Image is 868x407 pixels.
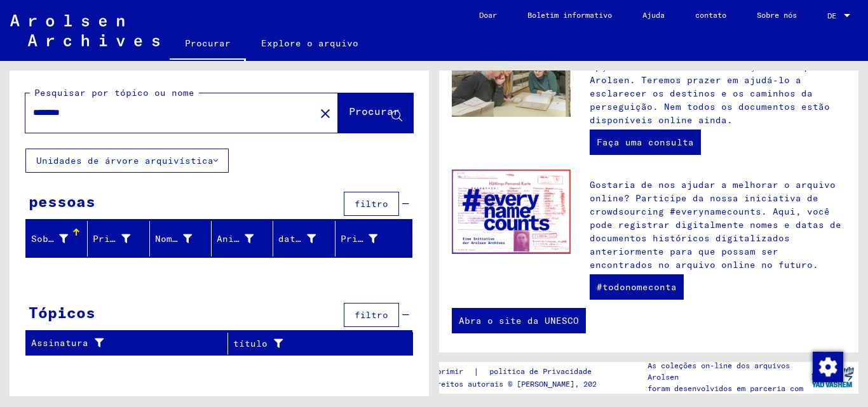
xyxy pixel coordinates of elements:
div: Aniversário [217,229,273,249]
font: Tópicos [29,303,95,322]
font: #todonomeconta [597,281,677,293]
font: Doar [479,10,497,20]
a: #todonomeconta [590,274,684,300]
mat-header-cell: Primeiro nome [88,221,149,257]
font: pessoas [29,192,95,211]
font: | [473,366,479,377]
font: Primeiro nome [93,233,167,244]
img: yv_logo.png [809,361,857,393]
div: título [233,333,397,354]
img: Arolsen_neg.svg [10,15,159,46]
font: filtro [355,198,388,210]
font: Sobrenome [31,233,83,244]
font: título [233,338,268,349]
div: Nome de nascimento [155,229,211,249]
a: Abra o site da UNESCO [452,308,586,333]
font: Prisioneiro # [341,233,415,244]
a: imprimir [428,365,473,378]
div: Primeiro nome [93,229,149,249]
a: Faça uma consulta [590,130,701,155]
button: Claro [313,100,338,126]
img: Alterar consentimento [813,352,843,382]
font: Gostaria de nos ajudar a melhorar o arquivo online? Participe da nossa iniciativa de crowdsourcin... [590,179,841,270]
button: filtro [344,192,399,216]
font: Nome de nascimento [155,233,258,244]
mat-header-cell: Aniversário [212,221,273,257]
a: Explore o arquivo [246,28,374,58]
img: inquiries.jpg [452,38,571,117]
mat-header-cell: data de nascimento [273,221,335,257]
a: política de Privacidade [479,365,607,378]
font: Assinatura [31,337,88,349]
div: Assinatura [31,333,227,354]
font: Ajuda [642,10,665,20]
font: Procurar [349,105,400,117]
mat-icon: close [318,106,333,121]
font: filtro [355,309,388,321]
button: Procurar [338,93,413,133]
font: Direitos autorais © [PERSON_NAME], 2021 [428,379,601,389]
mat-header-cell: Nome de nascimento [150,221,212,257]
button: filtro [344,303,399,327]
font: Boletim informativo [527,10,612,20]
font: Faça uma consulta [597,137,694,148]
font: DE [827,11,836,20]
font: Além da sua própria pesquisa, você tem a opção de enviar uma solicitação ao Arquivo Arolsen. Tere... [590,48,830,126]
div: Sobrenome [31,229,87,249]
div: Prisioneiro # [341,229,397,249]
font: Pesquisar por tópico ou nome [34,87,194,98]
mat-header-cell: Sobrenome [26,221,88,257]
font: contato [695,10,726,20]
font: política de Privacidade [489,366,592,376]
font: Unidades de árvore arquivística [36,155,214,166]
font: Procurar [185,37,231,49]
font: Sobre nós [757,10,797,20]
font: data de nascimento [278,233,381,244]
img: enc.jpg [452,170,571,254]
font: Aniversário [217,233,280,244]
font: Abra o site da UNESCO [459,315,579,326]
font: imprimir [428,366,463,376]
button: Unidades de árvore arquivística [25,149,229,173]
div: data de nascimento [278,229,334,249]
font: Explore o arquivo [261,37,358,49]
a: Procurar [170,28,246,61]
font: foram desenvolvidos em parceria com [648,384,803,393]
mat-header-cell: Prisioneiro # [336,221,412,257]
